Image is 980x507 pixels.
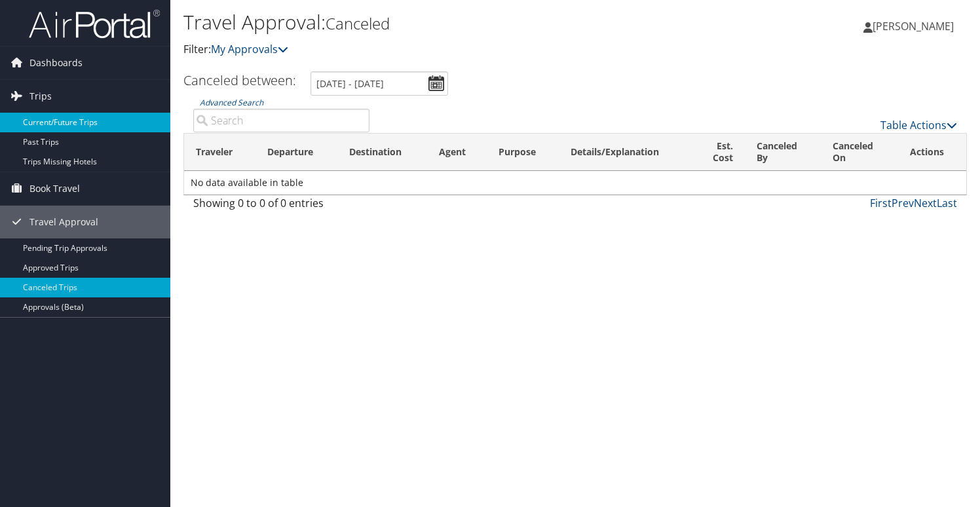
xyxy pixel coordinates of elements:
a: Advanced Search [200,97,263,108]
input: [DATE] - [DATE] [311,71,448,96]
th: Details/Explanation [559,134,691,171]
span: Trips [29,80,52,113]
span: Travel Approval [29,206,98,238]
th: Canceled On: activate to sort column ascending [821,134,898,171]
a: Next [914,196,937,210]
h3: Canceled between: [183,71,296,89]
img: airportal-logo.png [29,9,160,39]
th: Canceled By: activate to sort column ascending [745,134,821,171]
a: Last [937,196,957,210]
a: First [870,196,892,210]
a: Prev [892,196,914,210]
th: Agent [427,134,487,171]
p: Filter: [183,41,706,58]
h1: Travel Approval: [183,9,706,36]
a: My Approvals [211,42,288,56]
th: Traveler: activate to sort column ascending [184,134,255,171]
th: Departure: activate to sort column ascending [255,134,337,171]
div: Showing 0 to 0 of 0 entries [193,195,369,217]
a: Table Actions [880,118,957,132]
input: Advanced Search [193,109,369,132]
th: Actions [898,134,966,171]
span: [PERSON_NAME] [873,19,954,33]
small: Canceled [326,12,390,34]
a: [PERSON_NAME] [863,7,967,46]
span: Dashboards [29,47,83,79]
th: Destination: activate to sort column ascending [337,134,427,171]
span: Book Travel [29,172,80,205]
th: Est. Cost: activate to sort column ascending [691,134,745,171]
td: No data available in table [184,171,966,195]
th: Purpose [487,134,559,171]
